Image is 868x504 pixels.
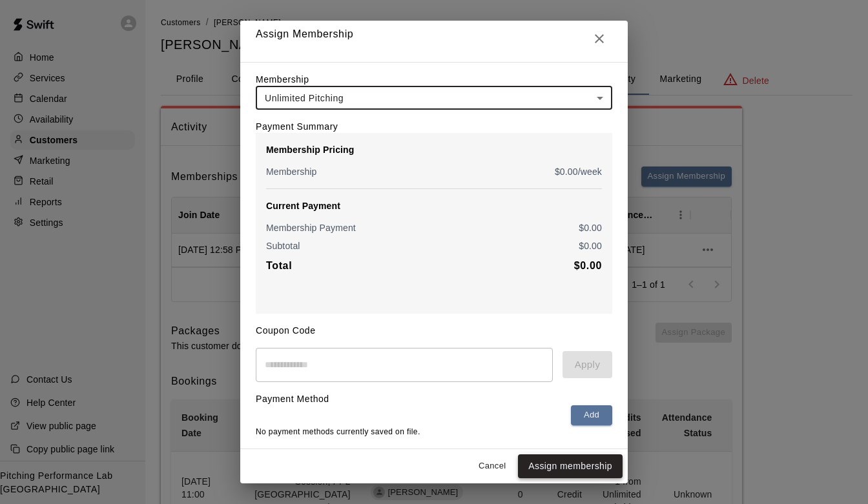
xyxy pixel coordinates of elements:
[266,165,317,178] p: Membership
[256,74,309,85] label: Membership
[266,143,602,156] p: Membership Pricing
[579,221,602,234] p: $ 0.00
[518,454,623,478] button: Assign membership
[266,260,292,271] b: Total
[266,239,300,252] p: Subtotal
[256,86,612,110] div: Unlimited Pitching
[471,456,513,476] button: Cancel
[256,394,329,404] label: Payment Method
[256,325,316,336] label: Coupon Code
[574,260,602,271] b: $ 0.00
[256,121,338,132] label: Payment Summary
[586,26,612,52] button: Close
[579,239,602,252] p: $ 0.00
[240,15,628,62] h2: Assign Membership
[555,165,602,178] p: $ 0.00 /week
[266,199,602,212] p: Current Payment
[256,427,420,436] span: No payment methods currently saved on file.
[571,405,612,425] button: Add
[266,221,356,234] p: Membership Payment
